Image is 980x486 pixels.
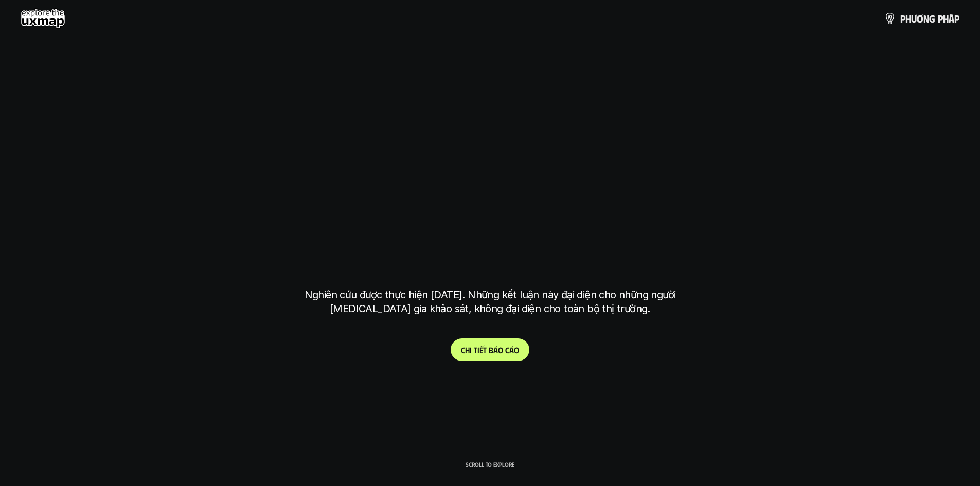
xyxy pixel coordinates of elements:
span: p [954,13,959,24]
span: n [923,13,929,24]
a: Chitiếtbáocáo [451,338,529,361]
span: h [943,13,949,24]
span: ế [479,345,483,355]
span: á [509,345,514,355]
span: á [493,345,498,355]
span: b [489,345,493,355]
span: o [514,345,519,355]
span: c [505,345,509,355]
span: h [905,13,911,24]
span: á [949,13,954,24]
span: C [461,345,465,355]
h6: Kết quả nghiên cứu [455,116,533,128]
span: i [477,345,479,355]
span: i [470,345,472,355]
span: p [900,13,905,24]
p: Nghiên cứu được thực hiện [DATE]. Những kết luận này đại diện cho những người [MEDICAL_DATA] gia ... [297,288,683,316]
span: g [929,13,935,24]
span: p [938,13,943,24]
span: t [483,345,487,355]
h1: tại [GEOGRAPHIC_DATA] [307,222,673,265]
span: ơ [917,13,923,24]
h1: phạm vi công việc của [302,141,678,184]
span: o [498,345,503,355]
p: Scroll to explore [466,461,514,468]
span: h [465,345,470,355]
span: t [474,345,477,355]
a: phươngpháp [884,8,959,29]
span: ư [911,13,917,24]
